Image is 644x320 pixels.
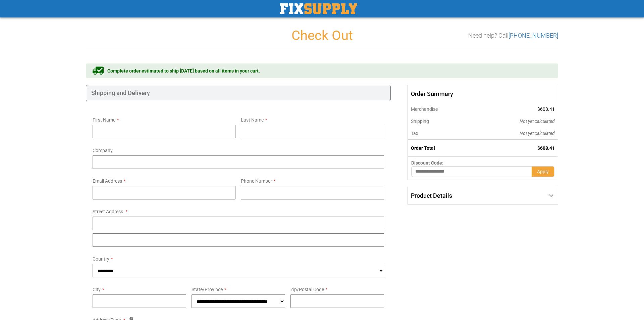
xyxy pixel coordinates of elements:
[537,169,549,174] span: Apply
[86,28,558,43] h1: Check Out
[408,103,474,115] th: Merchandise
[280,3,357,14] img: Fix Industrial Supply
[411,192,452,199] span: Product Details
[93,287,101,292] span: City
[93,256,109,262] span: Country
[520,119,555,124] span: Not yet calculated
[537,145,555,151] span: $608.41
[192,287,223,292] span: State/Province
[86,85,391,101] div: Shipping and Delivery
[107,67,260,74] span: Complete order estimated to ship [DATE] based on all items in your cart.
[93,148,113,153] span: Company
[93,178,122,184] span: Email Address
[532,166,554,177] button: Apply
[280,3,357,14] a: store logo
[411,160,443,166] span: Discount Code:
[408,85,558,103] span: Order Summary
[411,145,435,151] strong: Order Total
[241,178,272,184] span: Phone Number
[408,127,474,140] th: Tax
[93,209,123,214] span: Street Address
[537,106,555,112] span: $608.41
[290,287,324,292] span: Zip/Postal Code
[508,32,558,39] a: [PHONE_NUMBER]
[241,117,264,123] span: Last Name
[468,32,558,39] h3: Need help? Call
[411,119,429,124] span: Shipping
[520,131,555,136] span: Not yet calculated
[93,117,115,123] span: First Name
